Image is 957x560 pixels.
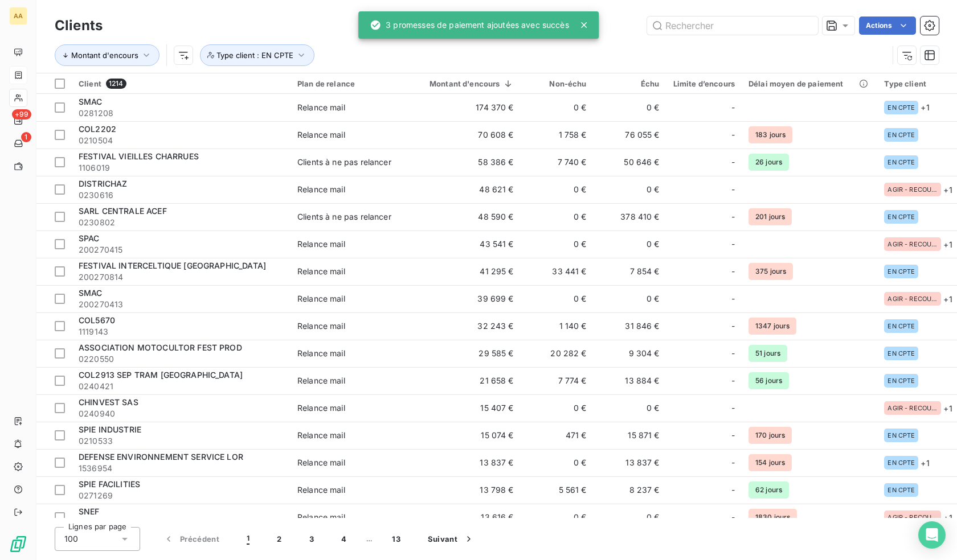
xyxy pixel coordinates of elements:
span: 200270814 [79,271,284,283]
span: ASSOCIATION MOTOCULTOR FEST PROD [79,343,242,352]
td: 29 585 € [409,340,521,367]
button: Actions [859,17,916,35]
span: - [731,266,735,277]
span: … [360,530,378,548]
span: 0240940 [79,408,284,419]
span: FESTIVAL INTERCELTIQUE [GEOGRAPHIC_DATA] [79,261,266,270]
span: 62 jours [749,481,789,499]
div: Type client [884,79,952,88]
td: 378 410 € [594,203,666,230]
span: 1 [247,533,250,545]
button: Type client : EN CPTE [200,44,314,66]
td: 15 871 € [594,422,666,449]
td: 0 € [521,203,594,230]
td: 0 € [594,176,666,203]
td: 9 304 € [594,340,666,367]
span: SMAC [79,97,103,106]
span: 0281208 [79,108,284,119]
span: 1106019 [79,162,284,174]
span: 0230802 [79,217,284,228]
span: COL5670 [79,315,115,325]
td: 0 € [521,394,594,422]
button: 13 [378,527,414,551]
td: 15 074 € [409,422,521,449]
span: SPIE INDUSTRIE [79,425,141,434]
span: SNEF [79,507,100,516]
td: 1 140 € [521,312,594,340]
td: 13 798 € [409,476,521,504]
span: 0210533 [79,435,284,447]
td: 7 854 € [594,258,666,285]
div: AA [9,7,27,25]
span: 1214 [106,79,126,89]
span: EN CPTE [888,377,915,384]
td: 70 608 € [409,121,521,149]
span: - [731,402,735,414]
div: Relance mail [297,512,345,523]
span: + 1 [943,293,952,305]
div: Relance mail [297,320,345,332]
input: Rechercher [647,17,818,35]
button: Montant d'encours [55,44,159,66]
span: 0210504 [79,135,284,146]
span: AGIR - RECOUVREMENT [888,514,938,521]
div: Relance mail [297,402,345,414]
div: Relance mail [297,102,345,113]
td: 31 846 € [594,312,666,340]
button: 4 [328,527,360,551]
span: 201 jours [749,208,792,225]
td: 13 837 € [409,449,521,476]
span: - [731,184,735,195]
span: SPIE FACILITIES [79,479,140,489]
span: SMAC [79,288,103,298]
span: 154 jours [749,454,792,471]
div: Relance mail [297,348,345,359]
button: Précédent [149,527,233,551]
div: Open Intercom Messenger [918,521,946,549]
span: 0240421 [79,381,284,392]
div: Relance mail [297,430,345,441]
span: EN CPTE [888,104,915,111]
span: SARL CENTRALE ACEF [79,206,167,216]
span: - [731,430,735,441]
span: 0220550 [79,353,284,365]
span: +99 [12,109,31,120]
td: 48 621 € [409,176,521,203]
span: 183 jours [749,126,792,143]
td: 0 € [521,94,594,121]
span: EN CPTE [888,432,915,439]
div: Échu [600,79,660,88]
td: 0 € [594,285,666,312]
td: 41 295 € [409,258,521,285]
span: + 1 [943,184,952,196]
span: DEFENSE ENVIRONNEMENT SERVICE LOR [79,452,243,462]
span: - [731,375,735,386]
span: SPAC [79,233,100,243]
img: Logo LeanPay [9,535,27,553]
td: 0 € [521,230,594,258]
span: 200270413 [79,299,284,310]
span: 1 [21,132,31,142]
span: - [731,293,735,304]
span: 26 jours [749,154,789,171]
span: COL2202 [79,124,116,134]
span: - [731,348,735,359]
button: Suivant [414,527,488,551]
span: + 1 [921,101,929,113]
td: 1 758 € [521,121,594,149]
span: - [731,157,735,168]
span: - [731,238,735,250]
td: 15 407 € [409,394,521,422]
span: + 1 [943,512,952,524]
td: 0 € [521,285,594,312]
span: EN CPTE [888,323,915,330]
span: EN CPTE [888,350,915,357]
td: 0 € [594,230,666,258]
td: 39 699 € [409,285,521,312]
td: 20 282 € [521,340,594,367]
td: 7 774 € [521,367,594,394]
span: - [731,211,735,223]
td: 48 590 € [409,203,521,230]
span: + 1 [943,402,952,414]
td: 0 € [521,504,594,531]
